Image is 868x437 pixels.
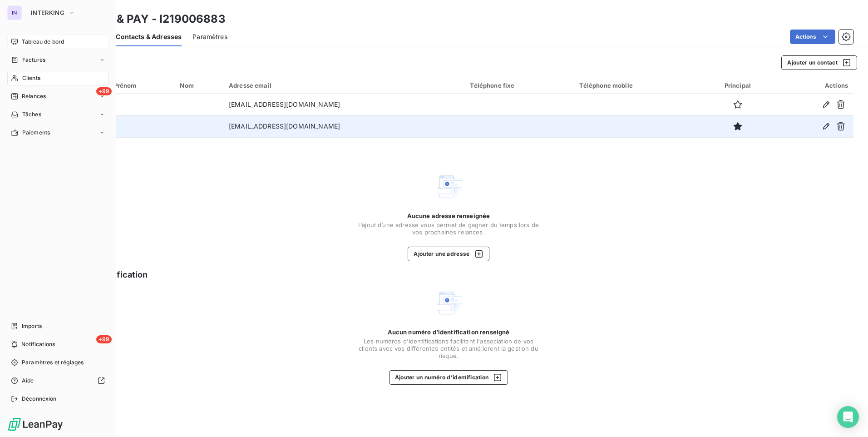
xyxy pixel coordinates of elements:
[22,74,40,82] span: Clients
[7,53,108,67] a: Factures
[31,9,64,16] span: INTERKING
[7,417,64,432] img: Logo LeanPay
[180,82,218,89] div: Nom
[22,38,64,46] span: Tableau de bord
[837,406,859,428] div: Open Intercom Messenger
[22,322,42,330] span: Imports
[358,221,539,236] span: L’ajout d’une adresse vous permet de gagner du temps lors de vos prochaines relances.
[7,319,108,333] a: Imports
[22,395,57,403] span: Déconnexion
[434,288,463,318] img: Empty state
[22,92,46,100] span: Relances
[7,5,22,20] div: IN
[223,115,464,137] td: [EMAIL_ADDRESS][DOMAIN_NAME]
[7,89,108,104] a: +99Relances
[22,129,50,137] span: Paiements
[7,71,108,85] a: Clients
[408,247,489,261] button: Ajouter une adresse
[22,56,45,64] span: Factures
[388,328,510,336] span: Aucun numéro d’identification renseigné
[790,30,835,44] button: Actions
[80,11,226,27] h3: SMILE & PAY - I219006883
[22,377,34,385] span: Aide
[7,125,108,140] a: Paiements
[389,370,508,385] button: Ajouter un numéro d’identification
[7,373,108,388] a: Aide
[22,110,41,119] span: Tâches
[7,107,108,122] a: Tâches
[706,82,769,89] div: Principal
[114,82,169,89] div: Prénom
[96,87,112,95] span: +99
[22,358,84,367] span: Paramètres et réglages
[358,338,539,359] span: Les numéros d'identifications facilitent l'association de vos clients avec vos différentes entité...
[116,32,182,41] span: Contacts & Adresses
[7,35,108,49] a: Tableau de bord
[223,94,464,115] td: [EMAIL_ADDRESS][DOMAIN_NAME]
[434,172,463,201] img: Empty state
[470,82,568,89] div: Téléphone fixe
[229,82,459,89] div: Adresse email
[579,82,695,89] div: Téléphone mobile
[780,82,848,89] div: Actions
[407,212,490,219] span: Aucune adresse renseignée
[192,32,227,41] span: Paramètres
[21,340,55,348] span: Notifications
[96,335,112,343] span: +99
[781,55,857,70] button: Ajouter un contact
[7,355,108,370] a: Paramètres et réglages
